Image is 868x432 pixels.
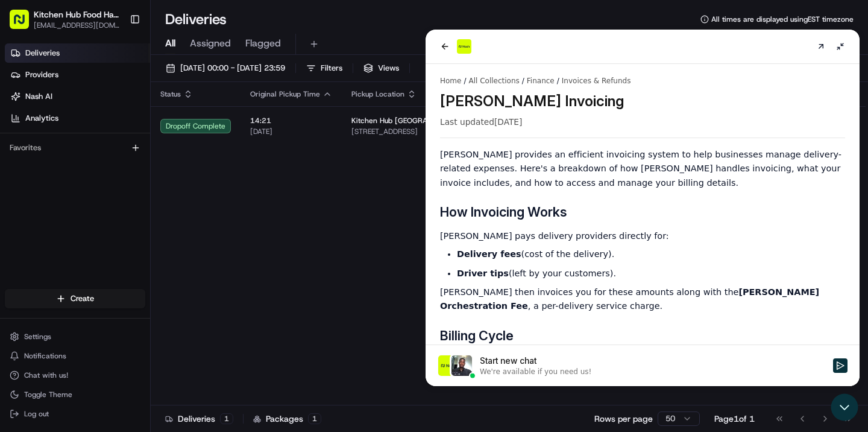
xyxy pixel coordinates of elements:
[351,127,479,136] span: [STREET_ADDRESS]
[5,405,145,422] button: Log out
[25,69,58,80] span: Providers
[5,87,150,106] a: Nash AI
[351,116,479,125] span: Kitchen Hub [GEOGRAPHIC_DATA] [GEOGRAPHIC_DATA]
[5,65,150,84] a: Providers
[24,409,49,419] span: Log out
[160,60,291,77] button: [DATE] 00:00 - [DATE] 23:59
[711,14,854,24] span: All times are displayed using EST timezone
[5,386,145,403] button: Toggle Theme
[308,413,321,424] div: 1
[5,367,145,384] button: Chat with us!
[160,89,181,99] span: Status
[5,289,145,308] button: Create
[165,36,175,51] span: All
[24,351,66,361] span: Notifications
[321,63,342,74] span: Filters
[5,328,145,345] button: Settings
[165,10,227,29] h1: Deliveries
[71,293,94,304] span: Create
[594,413,653,425] p: Rows per page
[25,113,58,124] span: Analytics
[25,48,60,59] span: Deliveries
[253,413,321,425] div: Packages
[250,127,332,136] span: [DATE]
[714,413,755,425] div: Page 1 of 1
[250,116,332,125] span: 14:21
[829,392,862,425] iframe: Open customer support
[351,89,404,99] span: Pickup Location
[25,91,52,102] span: Nash AI
[358,60,404,77] button: Views
[220,413,233,424] div: 1
[5,43,150,63] a: Deliveries
[250,89,320,99] span: Original Pickup Time
[5,109,150,128] a: Analytics
[5,5,125,34] button: Kitchen Hub Food Hall - Support Office[EMAIL_ADDRESS][DOMAIN_NAME]
[190,36,231,51] span: Assigned
[5,348,145,364] button: Notifications
[24,370,68,380] span: Chat with us!
[426,30,860,386] iframe: Customer support window
[180,63,285,74] span: [DATE] 00:00 - [DATE] 23:59
[34,21,120,30] button: [EMAIL_ADDRESS][DOMAIN_NAME]
[24,390,72,399] span: Toggle Theme
[245,36,281,51] span: Flagged
[165,413,233,425] div: Deliveries
[378,63,399,74] span: Views
[24,332,51,341] span: Settings
[5,138,145,157] div: Favorites
[301,60,348,77] button: Filters
[34,8,120,21] button: Kitchen Hub Food Hall - Support Office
